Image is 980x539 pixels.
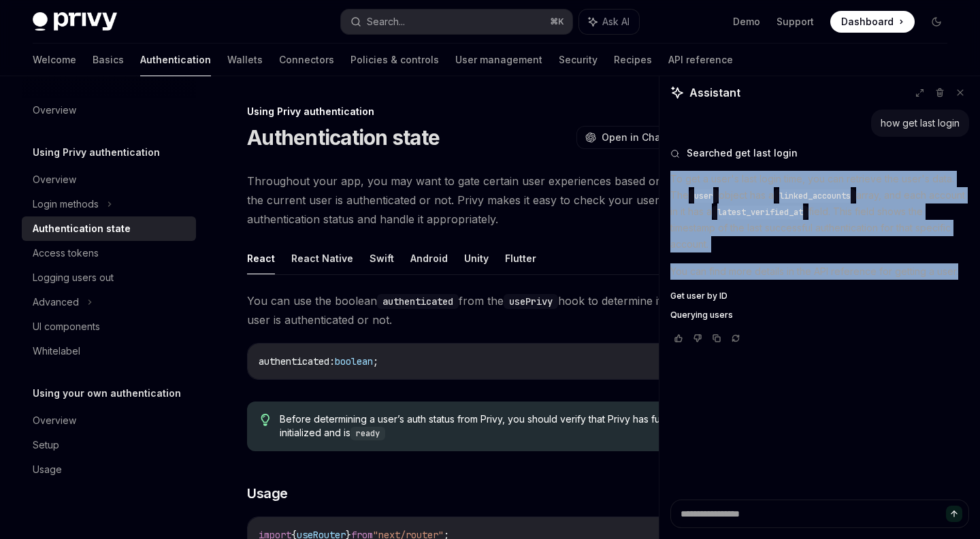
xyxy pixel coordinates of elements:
a: Support [777,15,814,29]
a: Connectors [279,44,334,76]
a: Overview [22,408,196,433]
a: Authentication [140,44,211,76]
p: To get a user's last login time, you can retrieve the user's data. The object has a array, and ea... [670,171,969,252]
button: Toggle dark mode [926,11,947,33]
svg: Tip [261,414,270,426]
span: linked_accounts [779,191,851,201]
a: API reference [668,44,733,76]
div: Overview [33,171,76,188]
span: Throughout your app, you may want to gate certain user experiences based on whether the current u... [247,171,716,229]
div: Access tokens [33,245,99,261]
a: Usage [22,457,196,482]
a: Wallets [227,44,263,76]
div: Setup [33,437,59,453]
div: Search... [367,14,405,30]
div: UI components [33,318,100,335]
span: You can use the boolean from the hook to determine if your user is authenticated or not. [247,291,716,329]
p: You can find more details in the API reference for getting a user. [670,263,969,280]
div: Authentication state [33,220,131,237]
a: Overview [22,167,196,192]
div: Whitelabel [33,343,80,359]
a: Setup [22,433,196,457]
a: Whitelabel [22,339,196,363]
div: Overview [33,102,76,118]
button: Searched get last login [670,146,969,160]
span: Assistant [689,84,740,101]
a: Logging users out [22,265,196,290]
button: Unity [464,242,489,274]
h5: Using Privy authentication [33,144,160,161]
div: Usage [33,461,62,478]
button: React Native [291,242,353,274]
code: authenticated [377,294,459,309]
a: Security [559,44,598,76]
button: Flutter [505,242,536,274]
span: Dashboard [841,15,894,29]
div: how get last login [881,116,960,130]
a: Querying users [670,310,969,321]
span: ⌘ K [550,16,564,27]
div: Overview [33,412,76,429]
div: Advanced [33,294,79,310]
button: Swift [370,242,394,274]
span: Searched get last login [687,146,798,160]
a: Get user by ID [670,291,969,301]
a: Dashboard [830,11,915,33]
button: Ask AI [579,10,639,34]
span: Open in ChatGPT [602,131,685,144]
span: boolean [335,355,373,367]
code: usePrivy [504,294,558,309]
span: authenticated [259,355,329,367]
div: Login methods [33,196,99,212]
span: Get user by ID [670,291,728,301]
a: Overview [22,98,196,122]
button: Android [410,242,448,274]
div: Logging users out [33,269,114,286]
a: Authentication state [22,216,196,241]
span: Querying users [670,310,733,321]
span: latest_verified_at [717,207,803,218]
button: Search...⌘K [341,10,572,34]
span: user [694,191,713,201]
button: Open in ChatGPT [576,126,693,149]
span: ; [373,355,378,367]
h5: Using your own authentication [33,385,181,402]
img: dark logo [33,12,117,31]
button: React [247,242,275,274]
a: Access tokens [22,241,196,265]
a: Demo [733,15,760,29]
span: Ask AI [602,15,630,29]
button: Send message [946,506,962,522]
span: Usage [247,484,288,503]
code: ready [350,427,385,440]
a: Policies & controls [350,44,439,76]
a: Welcome [33,44,76,76]
a: UI components [22,314,196,339]
span: : [329,355,335,367]
h1: Authentication state [247,125,440,150]
div: Using Privy authentication [247,105,716,118]
a: Recipes [614,44,652,76]
a: Basics [93,44,124,76]
a: User management [455,44,542,76]
span: Before determining a user’s auth status from Privy, you should verify that Privy has fully initia... [280,412,702,440]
